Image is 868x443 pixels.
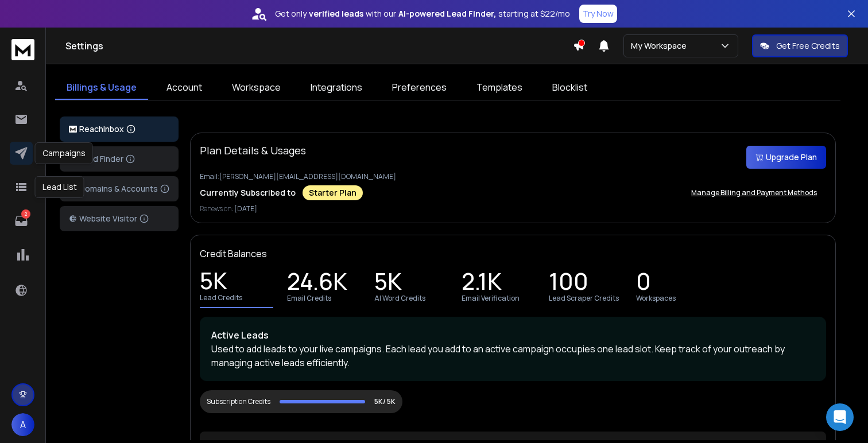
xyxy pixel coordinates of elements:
[746,146,826,169] button: Upgrade Plan
[549,275,588,292] p: 100
[287,294,331,303] p: Email Credits
[211,328,815,342] p: Active Leads
[287,275,347,292] p: 24.6K
[200,293,242,302] p: Lead Credits
[200,142,306,158] p: Plan Details & Usages
[299,76,374,100] a: Integrations
[374,294,425,303] p: AI Word Credits
[200,172,826,181] p: Email: [PERSON_NAME][EMAIL_ADDRESS][DOMAIN_NAME]
[200,187,296,199] p: Currently Subscribed to
[200,204,826,213] p: Renews on:
[275,8,570,20] p: Get only with our starting at $22/mo
[549,294,619,303] p: Lead Scraper Credits
[10,209,33,232] a: 2
[234,204,257,213] span: [DATE]
[65,39,573,53] h1: Settings
[579,5,617,23] button: Try Now
[631,40,691,52] p: My Workspace
[691,188,817,197] p: Manage Billing and Payment Methods
[35,142,93,164] div: Campaigns
[776,40,840,52] p: Get Free Credits
[381,76,458,100] a: Preferences
[21,209,30,219] p: 2
[220,76,292,100] a: Workspace
[69,126,77,133] img: logo
[462,294,520,303] p: Email Verification
[60,116,179,142] button: ReachInbox
[11,413,34,436] button: A
[309,8,363,20] strong: verified leads
[636,294,676,303] p: Workspaces
[682,181,826,204] button: Manage Billing and Payment Methods
[60,206,179,231] button: Website Visitor
[55,76,148,100] a: Billings & Usage
[465,76,534,100] a: Templates
[583,8,614,20] p: Try Now
[398,8,496,20] strong: AI-powered Lead Finder,
[200,247,267,261] p: Credit Balances
[207,397,270,406] div: Subscription Credits
[60,146,179,172] button: Lead Finder
[374,397,396,406] p: 5K/ 5K
[35,176,84,198] div: Lead List
[826,403,854,431] div: Open Intercom Messenger
[541,76,599,100] a: Blocklist
[752,34,848,57] button: Get Free Credits
[303,185,363,200] div: Starter Plan
[11,39,34,60] img: logo
[200,275,227,291] p: 5K
[462,275,502,292] p: 2.1K
[374,275,402,292] p: 5K
[211,342,815,370] p: Used to add leads to your live campaigns. Each lead you add to an active campaign occupies one le...
[60,176,179,201] button: Domains & Accounts
[155,76,214,100] a: Account
[636,275,651,292] p: 0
